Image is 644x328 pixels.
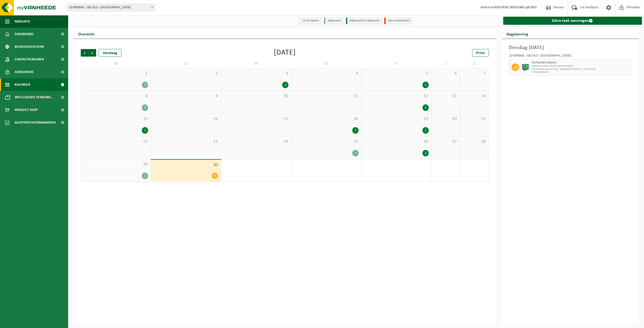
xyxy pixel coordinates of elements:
td: W [221,59,291,68]
span: 17 [224,116,288,122]
div: 1 [422,82,429,88]
span: Kartonnen kokers PB-HB-1400-HPE-GN-01 [532,65,630,68]
div: 2 [422,104,429,111]
span: Dashboard [15,28,34,40]
div: 2 [422,150,429,156]
div: 1 [282,82,288,88]
h2: Overzicht [73,29,100,39]
span: 19 [364,116,429,122]
span: 4 [294,71,359,77]
span: 8 [84,93,148,99]
span: Vorige [81,49,88,57]
span: Bedrijfsgegevens [15,40,44,53]
span: 25 [294,139,359,145]
span: 20 [434,116,457,122]
span: 23 [153,139,218,145]
span: 21 [463,116,486,122]
div: 1 [352,127,359,134]
span: Omwisseling op aanvraag - op geplande route (incl. verwerking) [532,68,630,71]
li: Non-conformiteit [384,17,412,24]
span: Product Shop [15,104,38,116]
div: 1 [142,173,148,179]
span: 7 [463,71,486,77]
span: T250002838526 [532,71,630,74]
div: 1 [142,104,148,111]
span: 2 [153,71,218,77]
span: 9 [153,93,218,99]
li: Afgewerkt [324,17,343,24]
span: 27 [434,139,457,145]
span: 24 [224,139,288,145]
span: 1 [84,71,148,77]
span: 18 [294,116,359,122]
span: 28 [463,139,486,145]
div: 2 [422,127,429,134]
span: Navigatie [15,15,30,28]
div: 1 [142,127,148,134]
span: 13 [434,93,457,99]
span: 16 [153,116,218,122]
li: Afgewerkt en afgemeld [346,17,382,24]
span: 11 [294,93,359,99]
span: 15 [84,116,148,122]
span: 10 [224,93,288,99]
span: 3 [224,71,288,77]
span: Intelligente verbond... [15,91,54,104]
span: 12 [364,93,429,99]
div: [DATE] [274,49,296,57]
span: Print [476,51,485,55]
h2: Dagplanning [501,29,533,39]
span: Kalender [15,78,30,91]
span: Volgende [89,49,96,57]
span: 29 [84,162,148,167]
iframe: chat widget [3,317,84,328]
span: 10-899668 - Q8 OILS - ANTWERPEN [67,4,155,11]
a: Extra taak aanvragen [503,17,642,25]
div: 10-899668 - Q8 OILS - [GEOGRAPHIC_DATA] [509,54,632,59]
span: 5 [364,71,429,77]
h3: Dinsdag [DATE] [509,44,632,52]
span: 22 [84,139,148,145]
td: Z [432,59,460,68]
td: V [361,59,432,68]
td: D [151,59,221,68]
div: Vandaag [99,49,121,57]
span: 30 [153,162,218,168]
span: Kartonnen buizen [532,61,630,65]
td: D [291,59,361,68]
span: 14 [463,93,486,99]
span: Contactpersonen [15,53,44,66]
a: Print [472,49,489,57]
div: 1 [352,150,359,156]
span: Acceptatievoorwaarden [15,116,56,129]
span: 6 [434,71,457,77]
img: PB-HB-1400-HPE-GN-01 [522,63,529,71]
strong: LOGISTIEKE AFDELING Q8 OILS [492,6,537,9]
td: M [81,59,151,68]
td: Z [460,59,489,68]
span: 26 [364,139,429,145]
span: Gebruikers [15,66,34,78]
li: Uit te voeren [299,17,321,24]
div: 2 [142,82,148,88]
